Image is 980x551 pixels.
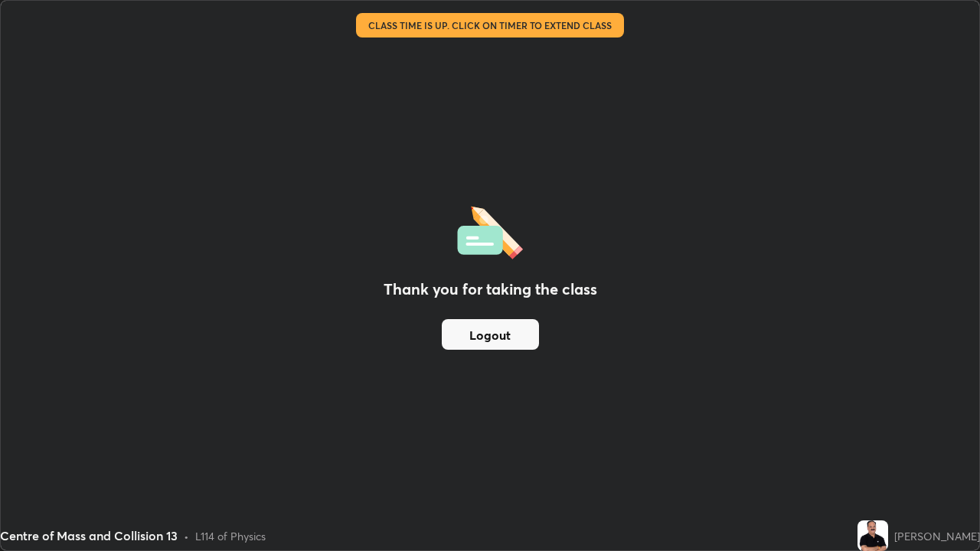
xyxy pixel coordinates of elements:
div: [PERSON_NAME] [894,528,980,544]
div: • [184,528,189,544]
div: L114 of Physics [195,528,266,544]
img: offlineFeedback.1438e8b3.svg [457,201,523,259]
img: 605ba8bc909545269ef7945e2730f7c4.jpg [857,520,888,551]
button: Logout [442,319,539,350]
h2: Thank you for taking the class [384,278,597,301]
